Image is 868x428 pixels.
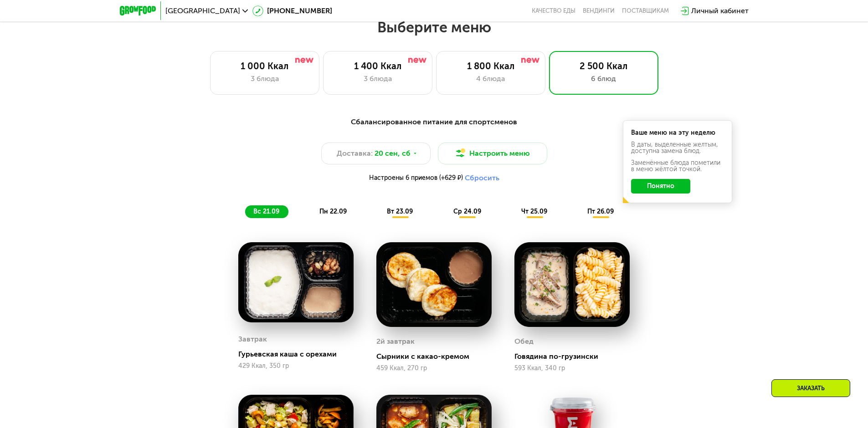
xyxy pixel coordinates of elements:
div: 593 Ккал, 340 гр [514,365,630,372]
div: Заказать [771,379,850,397]
div: Ваше меню на эту неделю [631,130,724,136]
div: поставщикам [622,7,669,15]
span: вт 23.09 [387,208,413,215]
div: Завтрак [238,332,267,346]
span: Настроены 6 приемов (+629 ₽) [369,175,463,181]
div: Заменённые блюда пометили в меню жёлтой точкой. [631,160,724,173]
div: Гурьевская каша с орехами [238,350,361,359]
div: 459 Ккал, 270 гр [376,365,492,372]
div: 429 Ккал, 350 гр [238,362,354,370]
button: Настроить меню [438,143,547,164]
a: [PHONE_NUMBER] [252,5,332,16]
div: Обед [514,335,534,348]
div: Личный кабинет [691,5,749,16]
a: Вендинги [583,7,615,15]
div: Говядина по-грузински [514,352,637,361]
div: 1 000 Ккал [220,61,310,71]
span: ср 24.09 [453,208,481,215]
div: В даты, выделенные желтым, доступна замена блюд. [631,142,724,154]
div: 3 блюда [333,73,423,84]
span: вс 21.09 [253,208,279,215]
div: 1 800 Ккал [446,61,536,71]
div: 2й завтрак [376,335,415,348]
span: 20 сен, сб [375,148,411,159]
button: Понятно [631,179,690,194]
div: Сбалансированное питание для спортсменов [164,117,704,128]
button: Сбросить [465,173,499,183]
a: Качество еды [532,7,575,15]
span: чт 25.09 [521,208,547,215]
span: пт 26.09 [587,208,614,215]
span: Доставка: [337,148,373,159]
span: пн 22.09 [319,208,347,215]
div: 4 блюда [446,73,536,84]
div: Сырники с какао-кремом [376,352,499,361]
div: 1 400 Ккал [333,61,423,71]
div: 3 блюда [220,73,310,84]
div: 2 500 Ккал [559,61,649,71]
span: [GEOGRAPHIC_DATA] [165,7,240,15]
div: 6 блюд [559,73,649,84]
h2: Выберите меню [29,18,839,36]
